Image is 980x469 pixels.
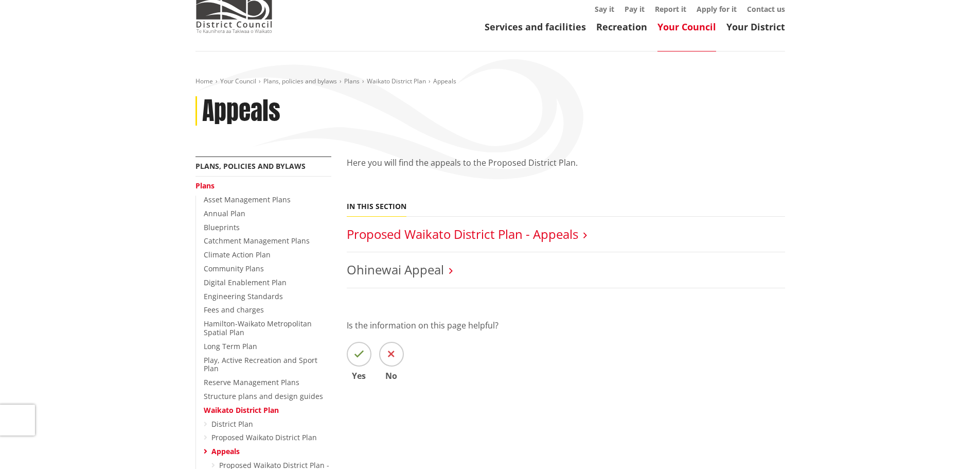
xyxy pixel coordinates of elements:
a: Structure plans and design guides [204,391,323,401]
a: Hamilton-Waikato Metropolitan Spatial Plan [204,319,312,337]
a: Community Plans [204,264,264,273]
a: Annual Plan [204,209,245,218]
a: Appeals [211,446,240,456]
span: Appeals [433,77,456,85]
a: Services and facilities [485,21,586,33]
a: Your District [726,21,785,33]
a: Engineering Standards [204,291,283,301]
a: Climate Action Plan [204,250,271,259]
a: Fees and charges [204,305,264,315]
a: Plans, policies and bylaws [263,77,337,85]
a: Pay it [625,4,645,14]
span: Yes [347,372,371,380]
a: Plans, policies and bylaws [195,161,306,171]
a: Say it [595,4,614,14]
a: Your Council [657,21,716,33]
a: Waikato District Plan [204,405,279,415]
a: Proposed Waikato District Plan - Appeals [347,225,578,242]
nav: breadcrumb [195,77,785,86]
a: Reserve Management Plans [204,377,299,387]
a: Plans [344,77,360,85]
a: Ohinewai Appeal [347,261,444,278]
a: Play, Active Recreation and Sport Plan [204,355,317,374]
a: Catchment Management Plans [204,236,310,246]
a: Long Term Plan [204,341,257,351]
a: Report it [655,4,686,14]
a: Apply for it [697,4,737,14]
a: Asset Management Plans [204,195,291,204]
a: District Plan [211,419,253,429]
span: No [379,372,404,380]
p: Is the information on this page helpful? [347,319,785,332]
a: Contact us [747,4,785,14]
a: Your Council [220,77,256,85]
a: Plans [195,181,215,190]
a: Digital Enablement Plan [204,277,287,287]
h5: In this section [347,202,406,211]
a: Recreation [596,21,647,33]
a: Proposed Waikato District Plan [211,432,317,442]
a: Blueprints [204,222,240,232]
a: Home [195,77,213,85]
h1: Appeals [202,96,280,126]
p: Here you will find the appeals to the Proposed District Plan. [347,157,785,169]
a: Waikato District Plan [367,77,426,85]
